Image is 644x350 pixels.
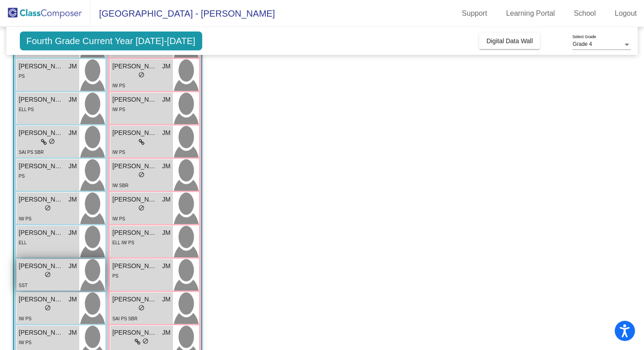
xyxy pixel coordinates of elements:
[499,6,562,21] a: Learning Portal
[19,216,32,221] span: IW PS
[113,107,125,112] span: IW PS
[162,195,171,204] span: JM
[68,162,77,171] span: JM
[138,72,145,78] span: do_not_disturb_alt
[567,6,603,21] a: School
[113,228,158,238] span: [PERSON_NAME]
[113,295,158,304] span: [PERSON_NAME]
[138,171,145,178] span: do_not_disturb_alt
[19,228,64,238] span: [PERSON_NAME] [PERSON_NAME]
[20,31,202,50] span: Fourth Grade Current Year [DATE]-[DATE]
[113,83,125,88] span: IW PS
[113,316,138,321] span: SAI PS SBR
[19,174,25,179] span: PS
[113,62,158,71] span: [PERSON_NAME]
[19,316,32,321] span: IW PS
[113,95,158,104] span: [PERSON_NAME]
[113,150,125,155] span: IW PS
[19,340,32,345] span: IW PS
[138,305,145,311] span: do_not_disturb_alt
[68,295,77,304] span: JM
[68,328,77,337] span: JM
[142,338,149,344] span: do_not_disturb_alt
[19,128,64,138] span: [PERSON_NAME]
[162,261,171,271] span: JM
[113,162,158,171] span: [PERSON_NAME]
[19,74,25,79] span: PS
[19,295,64,304] span: [PERSON_NAME]
[68,95,77,104] span: JM
[19,107,34,112] span: ELL PS
[68,195,77,204] span: JM
[19,240,27,245] span: ELL
[45,205,51,211] span: do_not_disturb_alt
[19,162,64,171] span: [PERSON_NAME]
[113,261,158,271] span: [PERSON_NAME]
[479,33,540,49] button: Digital Data Wall
[138,205,145,211] span: do_not_disturb_alt
[162,62,171,71] span: JM
[113,183,129,188] span: IW SBR
[455,6,494,21] a: Support
[162,228,171,238] span: JM
[162,328,171,337] span: JM
[45,271,51,278] span: do_not_disturb_alt
[45,305,51,311] span: do_not_disturb_alt
[113,128,158,138] span: [PERSON_NAME]
[90,6,275,21] span: [GEOGRAPHIC_DATA] - [PERSON_NAME]
[19,95,64,104] span: [PERSON_NAME]
[162,162,171,171] span: JM
[49,138,55,144] span: do_not_disturb_alt
[68,261,77,271] span: JM
[486,37,533,45] span: Digital Data Wall
[572,41,592,47] span: Grade 4
[68,62,77,71] span: JM
[113,274,118,278] span: PS
[113,240,135,245] span: ELL IW PS
[68,228,77,238] span: JM
[19,261,64,271] span: [PERSON_NAME]
[113,195,158,204] span: [PERSON_NAME]
[68,128,77,138] span: JM
[608,6,644,21] a: Logout
[19,62,64,71] span: [PERSON_NAME]
[162,295,171,304] span: JM
[19,283,27,288] span: SST
[19,150,44,155] span: SAI PS SBR
[19,328,64,337] span: [PERSON_NAME]
[19,195,64,204] span: [PERSON_NAME]
[113,328,158,337] span: [PERSON_NAME]
[162,128,171,138] span: JM
[162,95,171,104] span: JM
[113,216,125,221] span: IW PS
